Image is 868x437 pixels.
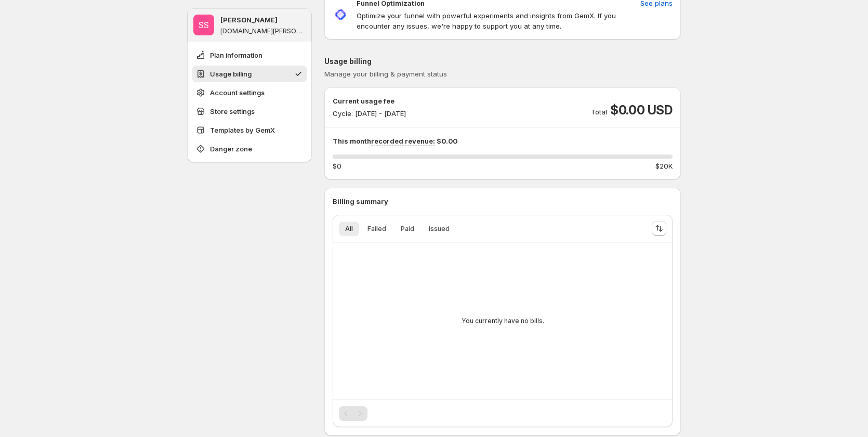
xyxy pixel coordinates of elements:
button: Templates by GemX [192,122,307,138]
span: Manage your billing & payment status [324,70,447,78]
button: Sort the results [652,221,666,236]
span: Sandy Sandy [193,15,214,35]
button: Plan information [192,47,307,63]
span: Issued [429,225,450,233]
span: $0.00 USD [610,102,673,119]
button: Store settings [192,103,307,120]
text: SS [199,20,209,30]
p: Total [591,107,607,117]
p: [DOMAIN_NAME][PERSON_NAME] [220,27,306,35]
span: Account settings [210,87,265,98]
p: Optimize your funnel with powerful experiments and insights from GemX. If you encounter any issue... [357,10,636,31]
span: Paid [401,225,414,233]
span: Store settings [210,106,255,117]
button: Usage billing [192,66,307,82]
p: This month $0.00 [333,136,673,146]
span: Danger zone [210,144,252,154]
span: $20K [655,161,673,171]
p: [PERSON_NAME] [220,15,278,25]
p: Usage billing [324,56,681,67]
nav: Pagination [339,406,367,421]
p: Current usage fee [333,96,406,106]
button: Danger zone [192,140,307,157]
span: Failed [367,225,386,233]
p: Billing summary [333,196,673,207]
span: Templates by GemX [210,125,275,135]
span: Plan information [210,50,262,60]
button: Account settings [192,84,307,101]
span: recorded revenue: [371,137,435,146]
p: You currently have no bills. [462,317,544,325]
span: $0 [333,161,341,171]
span: All [345,225,353,233]
p: Cycle: [DATE] - [DATE] [333,108,406,119]
img: Funnel Optimization [333,7,348,22]
span: Usage billing [210,69,252,79]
